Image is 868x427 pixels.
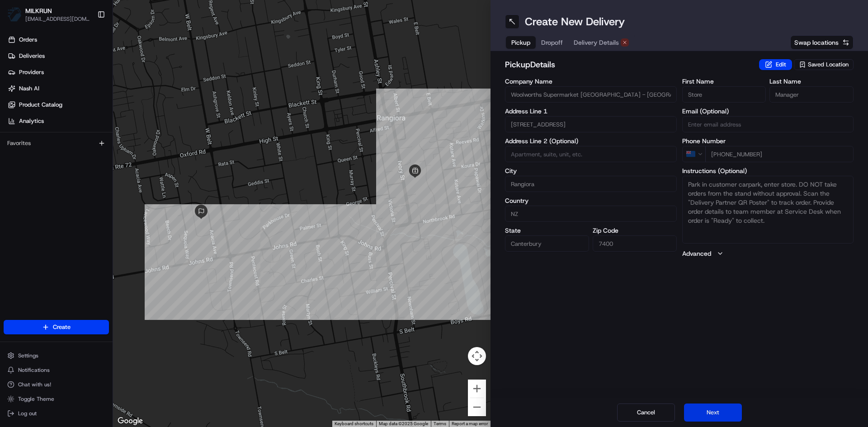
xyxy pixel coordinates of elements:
a: Nash AI [4,81,113,96]
a: Open this area in Google Maps (opens a new window) [115,415,145,427]
span: Providers [19,68,44,76]
button: Edit [759,59,792,70]
input: Enter city [505,176,677,192]
input: Enter company name [505,86,677,103]
button: Swap locations [790,35,854,50]
label: City [505,168,677,174]
div: Favorites [4,136,109,150]
button: Settings [4,349,109,362]
button: MILKRUN [25,6,52,15]
label: Last Name [769,78,854,84]
label: Country [505,197,677,204]
button: Saved Location [794,58,854,71]
span: Chat with us! [18,381,51,388]
span: Pickup [511,38,530,47]
button: [EMAIL_ADDRESS][DOMAIN_NAME] [25,15,90,23]
label: Address Line 2 (Optional) [505,138,677,144]
span: Create [53,323,71,331]
input: Enter email address [682,116,854,132]
input: Enter first name [682,86,766,103]
a: Deliveries [4,49,113,63]
a: Terms (opens in new tab) [434,421,446,426]
button: Zoom in [468,380,486,398]
h1: Create New Delivery [525,14,625,29]
label: Company Name [505,78,677,84]
label: State [505,227,589,234]
span: Settings [18,352,38,359]
textarea: Park in customer carpark, enter store. DO NOT take orders from the stand without approval. Scan t... [682,176,854,244]
button: Next [684,404,742,422]
button: Notifications [4,364,109,376]
label: Phone Number [682,138,854,144]
span: Notifications [18,366,50,374]
label: Advanced [682,249,711,258]
input: Enter address [505,116,677,132]
button: Cancel [617,404,675,422]
input: Apartment, suite, unit, etc. [505,146,677,162]
button: Toggle Theme [4,393,109,405]
input: Enter zip code [593,235,677,252]
label: Zip Code [593,227,677,234]
button: Create [4,320,109,334]
img: MILKRUN [7,7,22,22]
img: Google [115,415,145,427]
span: Deliveries [19,52,45,60]
button: MILKRUNMILKRUN[EMAIL_ADDRESS][DOMAIN_NAME] [4,4,94,25]
h2: pickup Details [505,58,754,71]
span: Dropoff [541,38,563,47]
input: Enter last name [769,86,854,103]
span: Nash AI [19,84,39,93]
label: Instructions (Optional) [682,168,854,174]
span: Toggle Theme [18,395,54,403]
span: Delivery Details [574,38,619,47]
button: Keyboard shortcuts [335,421,373,427]
span: Map data ©2025 Google [379,421,428,426]
span: Orders [19,36,37,44]
span: Swap locations [794,38,839,47]
span: Product Catalog [19,101,62,109]
button: Log out [4,407,109,420]
span: Analytics [19,117,44,125]
a: Analytics [4,114,113,128]
label: First Name [682,78,766,84]
a: Product Catalog [4,98,113,112]
button: Advanced [682,249,854,258]
button: Zoom out [468,398,486,416]
a: Orders [4,33,113,47]
button: Map camera controls [468,347,486,365]
input: Enter state [505,235,589,252]
a: Providers [4,65,113,80]
label: Email (Optional) [682,108,854,114]
button: Chat with us! [4,378,109,391]
input: Enter phone number [705,146,854,162]
input: Enter country [505,206,677,222]
a: Report a map error [452,421,488,426]
label: Address Line 1 [505,108,677,114]
span: Log out [18,410,37,417]
span: Saved Location [808,61,849,69]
